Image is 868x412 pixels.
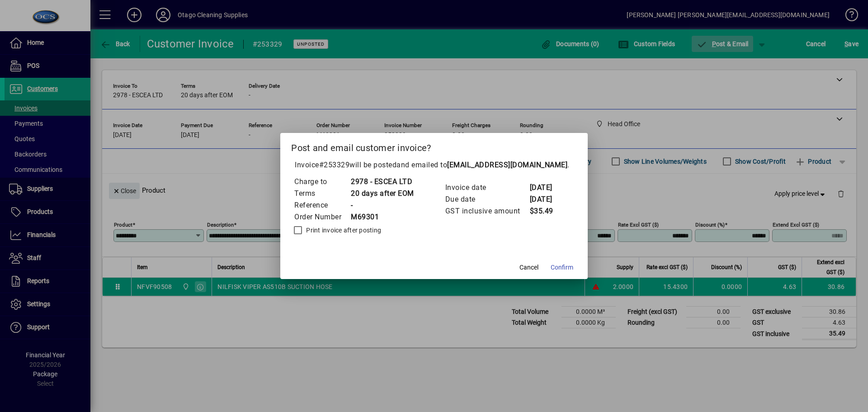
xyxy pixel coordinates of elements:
p: Invoice will be posted . [291,160,577,170]
td: Due date [445,194,529,205]
td: M69301 [350,211,414,223]
td: 2978 - ESCEA LTD [350,176,414,188]
td: $35.49 [529,205,566,217]
span: Cancel [519,263,538,272]
td: Reference [294,199,350,211]
td: Order Number [294,211,350,223]
label: Print invoice after posting [304,226,381,235]
td: Invoice date [445,182,529,194]
td: - [350,199,414,211]
td: Terms [294,188,350,199]
span: #253329 [319,161,350,169]
td: GST inclusive amount [445,205,529,217]
td: [DATE] [529,194,566,205]
b: [EMAIL_ADDRESS][DOMAIN_NAME] [447,161,567,169]
button: Confirm [547,259,577,275]
span: Confirm [551,263,573,272]
span: and emailed to [396,161,567,169]
h2: Post and email customer invoice? [280,133,588,159]
td: 20 days after EOM [350,188,414,199]
button: Cancel [514,259,543,275]
td: Charge to [294,176,350,188]
td: [DATE] [529,182,566,194]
